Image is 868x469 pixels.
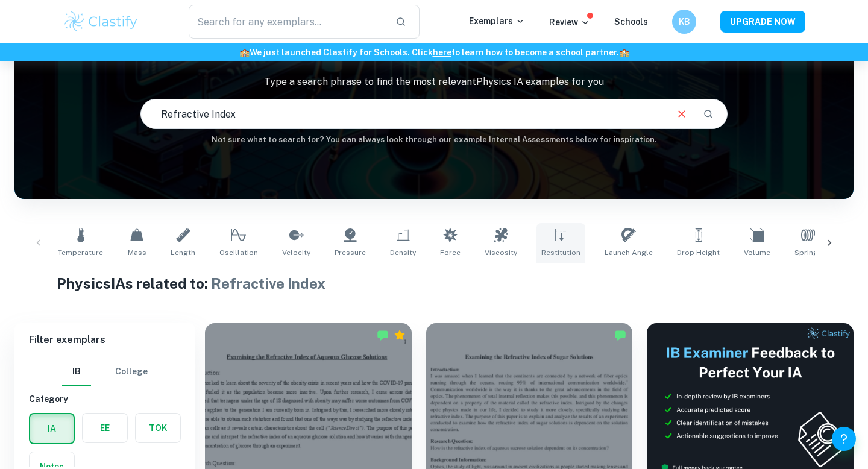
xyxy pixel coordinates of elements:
span: Launch Angle [605,247,653,258]
span: Force [440,247,461,258]
a: here [433,48,451,57]
button: IA [30,414,74,443]
button: Search [698,104,719,124]
span: 🏫 [239,48,250,57]
span: Volume [744,247,770,258]
span: Temperature [58,247,103,258]
span: Pressure [335,247,366,258]
span: Mass [128,247,146,258]
p: Type a search phrase to find the most relevant Physics IA examples for you [14,75,854,89]
h6: Not sure what to search for? You can always look through our example Internal Assessments below f... [14,134,854,146]
span: 🏫 [619,48,629,57]
button: KB [672,10,696,34]
div: Premium [394,329,406,341]
span: Density [390,247,416,258]
h6: KB [678,15,691,28]
span: Refractive Index [211,275,325,292]
h6: We just launched Clastify for Schools. Click to learn how to become a school partner. [2,46,866,59]
img: Marked [614,329,626,341]
h1: Physics IAs related to: [57,272,812,294]
span: Springs [794,247,822,258]
button: IB [62,357,91,386]
span: Viscosity [485,247,517,258]
span: Drop Height [677,247,720,258]
h6: Filter exemplars [14,323,195,357]
input: E.g. harmonic motion analysis, light diffraction experiments, sliding objects down a ramp... [141,97,665,131]
span: Length [171,247,195,258]
button: TOK [136,414,180,442]
input: Search for any exemplars... [189,5,386,39]
span: Oscillation [219,247,258,258]
p: Review [549,16,590,29]
button: EE [83,414,127,442]
button: Clear [670,102,693,125]
button: Help and Feedback [832,427,856,451]
span: Velocity [282,247,310,258]
img: Clastify logo [63,10,139,34]
button: UPGRADE NOW [720,11,805,33]
button: College [115,357,148,386]
span: Restitution [541,247,580,258]
h6: Category [29,392,181,406]
div: Filter type choice [62,357,148,386]
p: Exemplars [469,14,525,28]
a: Schools [614,17,648,27]
img: Marked [377,329,389,341]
